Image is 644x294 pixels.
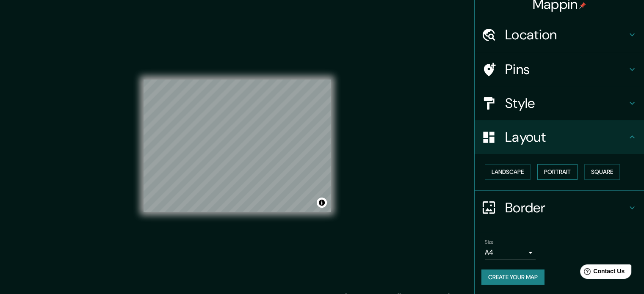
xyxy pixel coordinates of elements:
label: Size [485,238,494,245]
button: Create your map [481,269,544,285]
h4: Location [505,26,627,43]
canvas: Map [144,80,331,212]
div: Location [475,18,644,52]
button: Square [584,164,620,180]
h4: Layout [505,129,627,146]
div: Style [475,86,644,120]
button: Portrait [537,164,578,180]
h4: Pins [505,61,627,78]
div: Pins [475,52,644,86]
div: Border [475,191,644,225]
button: Toggle attribution [317,198,327,208]
iframe: Help widget launcher [569,261,635,285]
h4: Border [505,199,627,216]
button: Landscape [485,164,531,180]
div: A4 [485,246,536,259]
h4: Style [505,95,627,112]
img: pin-icon.png [579,2,586,9]
div: Layout [475,120,644,154]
